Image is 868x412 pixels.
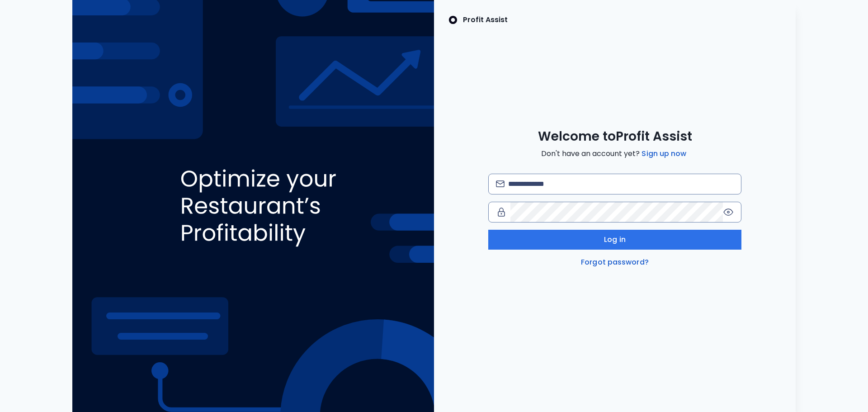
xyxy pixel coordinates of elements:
[579,257,651,268] a: Forgot password?
[463,14,508,25] p: Profit Assist
[538,128,692,145] span: Welcome to Profit Assist
[541,148,688,159] span: Don't have an account yet?
[488,230,741,250] button: Log in
[496,180,505,187] img: email
[448,14,458,25] img: SpotOn Logo
[640,148,688,159] a: Sign up now
[604,234,626,245] span: Log in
